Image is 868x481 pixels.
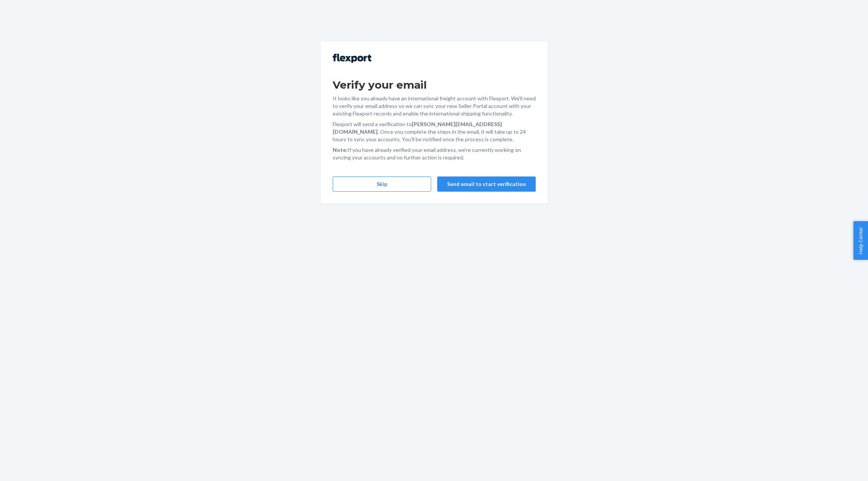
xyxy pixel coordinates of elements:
button: Skip [333,176,431,192]
button: Send email to start verification [437,176,536,192]
p: Flexport will send a verification to . Once you complete the steps in the email, it will take up ... [333,120,536,143]
p: If you have already verified your email address, we're currently working on syncing your accounts... [333,146,536,161]
strong: [PERSON_NAME][EMAIL_ADDRESS][DOMAIN_NAME] [333,121,502,135]
strong: Note: [333,147,347,153]
button: Help Center [853,221,868,260]
p: It looks like you already have an international freight account with Flexport. We'll need to veri... [333,95,536,117]
h1: Verify your email [333,78,536,92]
img: Flexport logo [333,54,371,63]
